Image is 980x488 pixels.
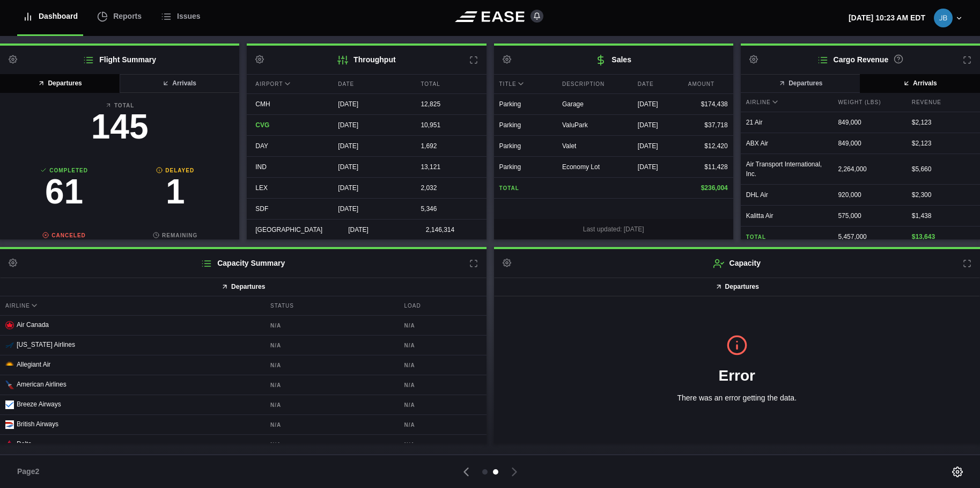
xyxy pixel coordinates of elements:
[494,46,733,74] h2: Sales
[912,139,975,148] div: $ 2,123
[17,466,44,477] span: Page 2
[832,206,906,226] div: 575,000
[832,112,906,133] div: 849,000
[17,341,75,348] span: [US_STATE] Airlines
[17,400,61,408] span: Breeze Airways
[329,94,403,114] div: [DATE]
[688,99,728,109] div: $174,438
[746,233,828,241] b: Total
[247,220,331,240] div: [GEOGRAPHIC_DATA]
[741,206,833,226] div: Kalitta Air
[329,199,403,219] div: [DATE]
[329,178,403,198] div: [DATE]
[412,178,486,198] div: 2,032
[688,183,728,193] div: $236,004
[247,46,486,74] h2: Throughput
[511,392,963,404] p: There was an error getting the data.
[9,110,231,144] h3: 145
[247,199,321,219] div: SDF
[404,381,481,389] b: N/A
[247,136,321,156] div: DAY
[270,421,391,429] b: N/A
[683,75,733,93] div: Amount
[270,401,391,409] b: N/A
[17,361,50,368] span: Allegiant Air
[247,75,321,93] div: Airport
[638,162,677,172] div: [DATE]
[638,120,677,130] div: [DATE]
[270,361,391,369] b: N/A
[912,164,975,174] div: $ 5,660
[741,46,980,74] h2: Cargo Revenue
[832,185,906,205] div: 920,000
[247,178,321,198] div: LEX
[934,9,953,27] img: 74ad5be311c8ae5b007de99f4e979312
[329,115,403,135] div: [DATE]
[562,120,627,130] div: ValuPark
[412,157,486,177] div: 13,121
[562,99,627,109] div: Garage
[907,93,980,112] div: Revenue
[832,93,906,112] div: Weight (lbs)
[329,157,403,177] div: [DATE]
[404,341,481,349] b: N/A
[329,136,403,156] div: [DATE]
[832,159,906,179] div: 2,264,000
[9,166,120,174] b: Completed
[632,75,683,93] div: Date
[562,141,627,151] div: Valet
[120,231,231,239] b: Remaining
[270,322,391,330] b: N/A
[638,99,677,109] div: [DATE]
[255,121,269,129] span: CVG
[741,74,861,93] button: Departures
[404,322,481,330] b: N/A
[849,12,925,24] p: [DATE] 10:23 AM EDT
[562,162,627,172] div: Economy Lot
[741,185,833,205] div: DHL Air
[499,162,551,172] div: Parking
[832,133,906,154] div: 849,000
[9,166,120,214] a: Completed61
[340,220,409,240] div: [DATE]
[412,115,486,135] div: 10,951
[17,420,58,428] span: British Airways
[499,184,551,192] b: Total
[412,94,486,114] div: 12,825
[688,120,728,130] div: $37,718
[741,133,833,154] div: ABX Air
[412,199,486,219] div: 5,346
[270,441,391,449] b: N/A
[270,341,391,349] b: N/A
[557,75,632,93] div: Description
[9,101,231,110] b: Total
[404,361,481,369] b: N/A
[499,141,551,151] div: Parking
[9,174,120,209] h3: 61
[499,120,551,130] div: Parking
[265,296,396,315] div: Status
[860,74,980,93] button: Arrivals
[417,220,487,240] div: 2,146,314
[404,421,481,429] b: N/A
[247,157,321,177] div: IND
[832,227,906,247] div: 5,457,000
[404,441,481,449] b: N/A
[412,75,486,93] div: Total
[9,231,120,279] a: Canceled0
[17,321,49,329] span: Air Canada
[120,231,231,279] a: Remaining83
[247,94,321,114] div: CMH
[688,141,728,151] div: $12,420
[511,365,963,387] h1: Error
[119,74,239,93] button: Arrivals
[120,166,231,174] b: Delayed
[741,93,833,112] div: Airline
[17,440,32,448] span: Delta
[494,219,733,239] div: Last updated: [DATE]
[688,162,728,172] div: $11,428
[912,211,975,221] div: $ 1,438
[741,154,833,184] div: Air Transport International, Inc.
[412,136,486,156] div: 1,692
[9,231,120,239] b: Canceled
